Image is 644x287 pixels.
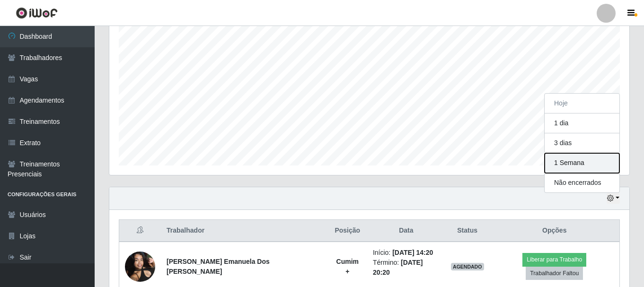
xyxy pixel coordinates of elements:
[373,248,440,258] li: Início:
[526,267,583,280] button: Trabalhador Faltou
[545,173,619,192] button: Não encerrados
[545,113,619,133] button: 1 dia
[167,258,270,275] strong: [PERSON_NAME] Emanuela Dos [PERSON_NAME]
[522,253,586,266] button: Liberar para Trabalho
[373,258,440,278] li: Término:
[125,246,155,287] img: 1751813070616.jpeg
[16,7,58,19] img: CoreUI Logo
[545,153,619,173] button: 1 Semana
[392,249,433,256] time: [DATE] 14:20
[161,220,328,242] th: Trabalhador
[451,263,484,270] span: AGENDADO
[328,220,367,242] th: Posição
[545,133,619,153] button: 3 dias
[336,258,359,275] strong: Cumim +
[490,220,620,242] th: Opções
[545,94,619,113] button: Hoje
[367,220,445,242] th: Data
[445,220,490,242] th: Status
